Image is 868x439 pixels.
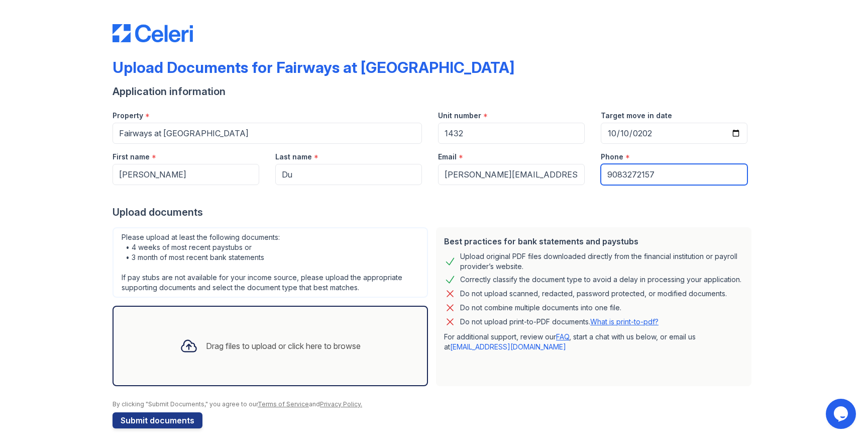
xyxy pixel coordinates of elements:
[460,251,743,272] div: Upload original PDF files downloaded directly from the financial institution or payroll provider’...
[556,332,569,341] a: FAQ
[258,400,309,408] a: Terms of Service
[438,111,481,121] label: Unit number
[113,111,143,121] label: Property
[601,111,672,121] label: Target move in date
[113,227,428,298] div: Please upload at least the following documents: • 4 weeks of most recent paystubs or • 3 month of...
[601,152,623,162] label: Phone
[113,152,150,162] label: First name
[826,399,858,429] iframe: chat widget
[320,400,362,408] a: Privacy Policy.
[113,24,193,42] img: CE_Logo_Blue-a8612792a0a2168367f1c8372b55b34899dd931a85d93a1a3d3e32e68fde9ad4.png
[438,152,457,162] label: Email
[444,235,743,247] div: Best practices for bank statements and paystubs
[460,317,659,327] p: Do not upload print-to-PDF documents.
[590,317,659,326] a: What is print-to-pdf?
[113,205,755,219] div: Upload documents
[275,152,312,162] label: Last name
[444,332,743,352] p: For additional support, review our , start a chat with us below, or email us at
[460,288,727,300] div: Do not upload scanned, redacted, password protected, or modified documents.
[460,274,741,286] div: Correctly classify the document type to avoid a delay in processing your application.
[113,84,755,99] div: Application information
[113,412,202,428] button: Submit documents
[206,340,361,352] div: Drag files to upload or click here to browse
[450,342,566,351] a: [EMAIL_ADDRESS][DOMAIN_NAME]
[460,302,621,314] div: Do not combine multiple documents into one file.
[113,400,755,408] div: By clicking "Submit Documents," you agree to our and
[113,58,514,76] div: Upload Documents for Fairways at [GEOGRAPHIC_DATA]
